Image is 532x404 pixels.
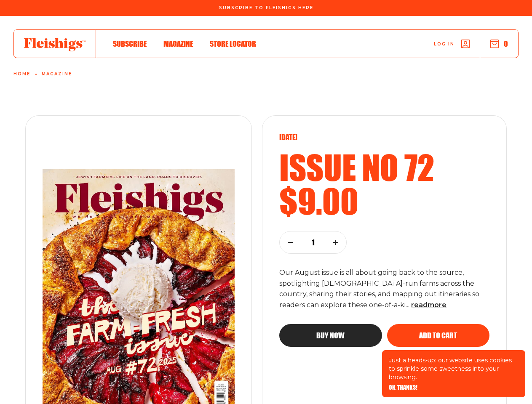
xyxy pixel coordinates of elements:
[434,40,470,48] a: Log in
[113,38,147,49] a: Subscribe
[42,72,72,77] a: Magazine
[163,38,193,49] a: Magazine
[316,332,345,339] span: Buy now
[279,267,489,311] p: Our August issue is all about going back to the source, spotlighting [DEMOGRAPHIC_DATA]-run farms...
[279,150,489,184] h2: Issue no 72
[389,385,417,391] button: OK, THANKS!
[163,39,193,48] span: Magazine
[279,184,489,218] h2: $9.00
[210,39,256,48] span: Store locator
[389,356,519,381] p: Just a heads-up: our website uses cookies to sprinkle some sweetness into your browsing.
[113,39,147,48] span: Subscribe
[307,238,318,247] p: 1
[490,39,508,48] button: 0
[279,324,382,347] button: Buy now
[13,72,30,77] a: Home
[387,324,489,347] button: Add to cart
[219,5,313,11] span: Subscribe To Fleishigs Here
[419,332,457,339] span: Add to cart
[411,301,446,309] span: read more
[217,5,315,10] a: Subscribe To Fleishigs Here
[210,38,256,49] a: Store locator
[434,41,454,47] span: Log in
[279,133,489,142] p: [DATE]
